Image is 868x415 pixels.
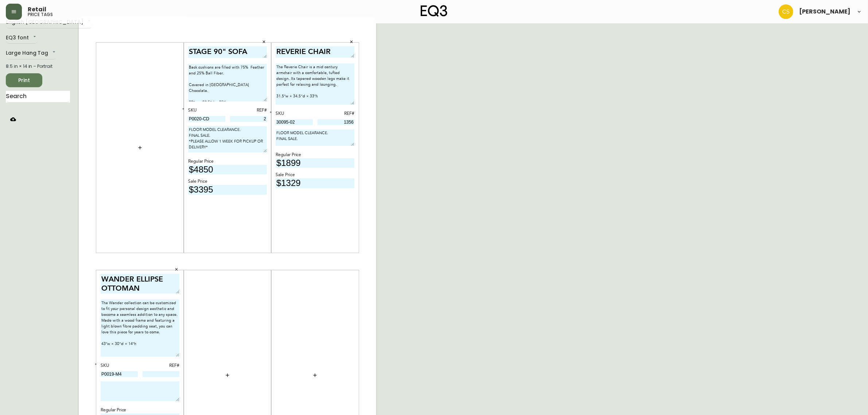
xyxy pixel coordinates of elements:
[101,274,179,294] textarea: WANDER ELLIPSE OTTOMAN
[143,362,180,369] div: REF#
[318,110,355,117] div: REF#
[799,9,851,15] span: [PERSON_NAME]
[276,172,354,178] div: Sale Price
[101,299,179,357] textarea: The Wander collection can be customized to fit your personal design aesthetic and become a seamle...
[421,5,448,17] img: logo
[276,110,313,117] div: SKU
[28,7,46,12] span: Retail
[188,46,267,58] textarea: STAGE 90" SOFA
[188,178,267,185] div: Sale Price
[6,47,57,59] div: Large Hang Tag
[276,158,354,168] input: price excluding $
[6,91,70,102] input: Search
[188,107,225,114] div: SKU
[101,407,179,414] div: Regular Price
[188,185,267,195] input: price excluding $
[12,76,36,85] span: Print
[188,165,267,175] input: price excluding $
[779,4,793,19] img: 996bfd46d64b78802a67b62ffe4c27a2
[28,12,53,17] h5: price tags
[276,129,354,146] textarea: FLOOR MODEL CLEARANCE. FINAL SALE.
[188,158,267,165] div: Regular Price
[6,73,42,87] button: Print
[6,63,70,70] div: 8.5 in × 14 in – Portrait
[188,126,267,152] textarea: FLOOR MODEL CLEARANCE. FINAL SALE. *PLEASE ALLOW 1 WEEK FOR PICKUP OR DELIVERY*
[230,107,267,114] div: REF#
[101,362,138,369] div: SKU
[276,46,354,58] textarea: REVERIE CHAIR
[276,178,354,188] input: price excluding $
[188,64,267,101] textarea: Back cushions are filled with 75% Feather and 25% Ball Fiber. Covered in [GEOGRAPHIC_DATA] Chocol...
[276,63,354,105] textarea: The Reverie Chair is a mid century armchair with a comfortable, tufted design. Its tapered wooden...
[276,152,354,158] div: Regular Price
[6,32,38,44] div: EQ3 font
